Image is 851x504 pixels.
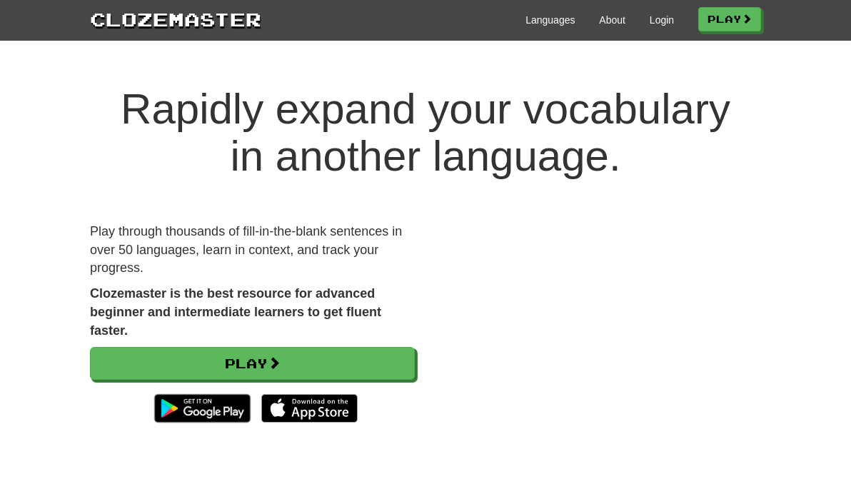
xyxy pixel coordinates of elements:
[698,7,761,31] a: Play
[90,223,415,278] p: Play through thousands of fill-in-the-blank sentences in over 50 languages, learn in context, and...
[90,6,261,32] a: Clozemaster
[147,387,258,430] img: Get it on Google Play
[261,394,358,423] img: Download_on_the_App_Store_Badge_US-UK_135x40-25178aeef6eb6b83b96f5f2d004eda3bffbb37122de64afbaef7...
[599,13,625,27] a: About
[90,347,415,380] a: Play
[90,286,381,337] strong: Clozemaster is the best resource for advanced beginner and intermediate learners to get fluent fa...
[525,13,575,27] a: Languages
[650,13,674,27] a: Login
